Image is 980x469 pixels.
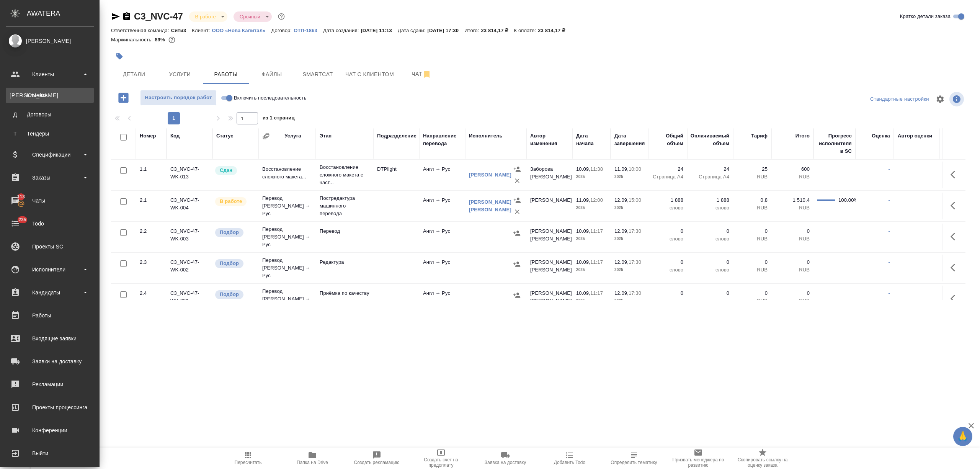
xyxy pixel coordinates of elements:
p: 89% [155,37,167,42]
button: Здесь прячутся важные кнопки [946,258,964,277]
td: Перевод [PERSON_NAME] → Рус [258,191,316,221]
td: Перевод [PERSON_NAME] → Рус [258,222,316,252]
td: Англ → Рус [419,193,465,219]
p: 1 888 [691,196,729,204]
div: Можно подбирать исполнителей [214,289,255,300]
p: 11:17 [590,228,603,234]
a: Заявки на доставку [2,352,98,371]
button: Папка на Drive [280,448,345,469]
p: Постредактура машинного перевода [320,194,369,217]
p: 17:30 [629,228,641,234]
div: 2.1 [140,196,163,204]
td: Перевод [PERSON_NAME] → Рус [258,284,316,314]
p: 0,8 [737,196,768,204]
p: RUB [737,173,768,181]
span: Кратко детали заказа [900,13,951,20]
div: Заказы [6,172,94,183]
button: Настроить порядок работ [140,90,217,106]
td: Восстановление сложного макета... [258,162,316,188]
p: 2025 [576,204,607,212]
p: Подбор [220,229,239,236]
span: Папка на Drive [297,460,328,465]
p: слово [691,235,729,243]
p: Подбор [220,260,239,267]
td: Англ → Рус [419,224,465,250]
p: Клиент: [192,28,212,33]
a: - [889,290,890,296]
p: 12:00 [590,197,603,203]
span: Скопировать ссылку на оценку заказа [735,457,790,468]
p: 2025 [614,235,645,243]
p: 10.09, [576,259,590,265]
button: Скопировать ссылку [122,12,131,21]
p: Подбор [220,291,239,298]
p: слово [653,204,683,212]
td: Заборова [PERSON_NAME] [526,162,572,188]
div: AWATERA [27,6,100,21]
p: 12.09, [614,259,629,265]
p: 0 [691,258,729,266]
a: [PERSON_NAME] [PERSON_NAME] [469,199,511,212]
p: 12.09, [614,197,629,203]
span: Детали [116,70,152,79]
button: Определить тематику [602,448,666,469]
p: К оплате: [514,28,538,33]
a: ОТП-1863 [294,27,323,33]
button: Призвать менеджера по развитию [666,448,730,469]
p: слово [653,297,683,305]
p: Итого: [464,28,481,33]
button: Здесь прячутся важные кнопки [946,165,964,184]
button: Создать счет на предоплату [409,448,473,469]
button: В работе [193,13,218,20]
span: из 1 страниц [263,113,295,124]
p: [DATE] 17:30 [427,28,464,33]
a: - [889,197,890,203]
p: RUB [775,204,810,212]
span: 🙏 [956,428,969,444]
p: 0 [775,227,810,235]
p: 2025 [614,297,645,305]
div: Todo [6,218,94,229]
div: Код [170,132,180,140]
p: 2025 [614,204,645,212]
div: Статус [216,132,234,140]
div: Заявки на доставку [6,356,94,367]
p: 10:00 [629,166,641,172]
div: Проекты SC [6,241,94,252]
p: Приёмка по качеству [320,289,369,297]
p: RUB [775,173,810,181]
p: 0 [775,258,810,266]
div: Выйти [6,448,94,459]
div: Конференции [6,425,94,436]
div: 1.1 [140,165,163,173]
p: 17:30 [629,290,641,296]
div: В работе [189,11,227,22]
p: [DATE] 11:13 [361,28,398,33]
button: Удалить [511,175,523,186]
button: Здесь прячутся важные кнопки [946,227,964,246]
td: Англ → Рус [419,286,465,312]
td: [PERSON_NAME] [PERSON_NAME] [526,224,572,250]
div: Этап [320,132,332,140]
p: Страница А4 [691,173,729,181]
span: Настроить таблицу [931,90,949,108]
td: C3_NVC-47-WK-003 [167,224,212,250]
button: Назначить [511,258,523,270]
button: Здесь прячутся важные кнопки [946,196,964,215]
button: Пересчитать [216,448,280,469]
span: Настроить порядок работ [144,93,212,102]
div: Рекламации [6,379,94,390]
td: Англ → Рус [419,255,465,281]
button: Назначить [511,163,523,175]
div: Номер [140,132,156,140]
p: 0 [653,289,683,297]
span: Создать рекламацию [354,460,400,465]
a: [PERSON_NAME]Клиенты [6,88,94,103]
p: 11:38 [590,166,603,172]
p: слово [653,235,683,243]
p: слово [653,266,683,274]
button: Заявка на доставку [473,448,537,469]
p: Перевод [320,227,369,235]
svg: Отписаться [422,70,431,79]
p: 0 [653,227,683,235]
